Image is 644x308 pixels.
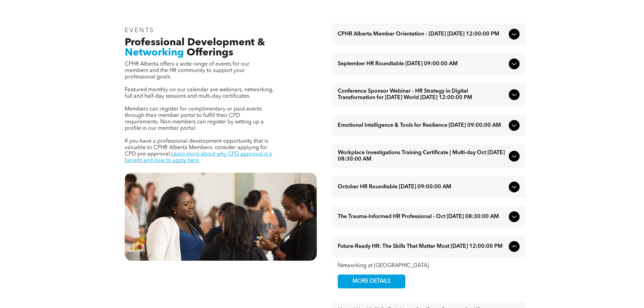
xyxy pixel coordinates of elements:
[338,184,506,190] span: October HR Roundtable [DATE] 09:00:00 AM
[125,87,273,99] span: Featured monthly on our calendar are webinars, networking, full and half-day sessions and multi-d...
[338,150,506,163] span: Workplace Investigations Training Certificate | Multi-day Oct [DATE] 08:30:00 AM
[338,122,506,129] span: Emotional Intelligence & Tools for Resilience [DATE] 09:00:00 AM
[125,62,249,80] span: CPHR Alberta offers a wide range of events for our members and the HR community to support your p...
[338,214,506,220] span: The Trauma-Informed HR Professional - Oct [DATE] 08:30:00 AM
[187,48,233,58] span: Offerings
[338,243,506,250] span: Future-Ready HR: The Skills That Matter Most [DATE] 12:00:00 PM
[345,275,398,288] span: MORE DETAILS
[338,31,506,38] span: CPHR Alberta Member Orientation - [DATE] [DATE] 12:00:00 PM
[125,139,268,157] span: If you have a professional development opportunity that is valuable to CPHR Alberta Members, cons...
[125,38,265,48] span: Professional Development &
[125,106,264,131] span: Members can register for complimentary or paid events through their member portal to fulfill thei...
[338,61,506,67] span: September HR Roundtable [DATE] 09:00:00 AM
[338,88,506,101] span: Conference Sponsor Webinar - HR Strategy in Digital Transformation for [DATE] World [DATE] 12:00:...
[338,275,405,288] a: MORE DETAILS
[125,48,184,58] span: Networking
[125,27,155,33] span: EVENTS
[125,151,272,163] a: Learn more about why CPD approval is a benefit and how to apply here.
[338,263,520,269] div: Networking at [GEOGRAPHIC_DATA]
